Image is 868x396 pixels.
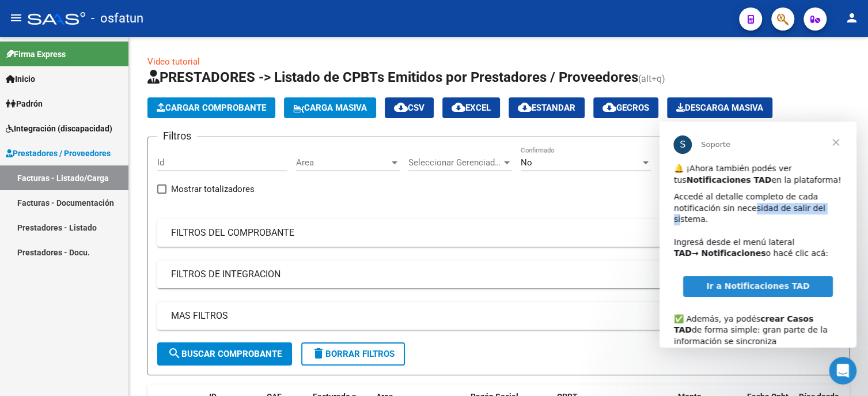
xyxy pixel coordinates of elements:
span: Buscar Comprobante [168,349,282,359]
button: Gecros [593,97,658,118]
iframe: Intercom live chat [829,357,856,384]
mat-expansion-panel-header: MAS FILTROS [157,302,840,330]
mat-icon: search [168,346,181,360]
mat-expansion-panel-header: FILTROS DEL COMPROBANTE [157,219,840,247]
button: Borrar Filtros [301,342,405,365]
span: Inicio [6,73,35,85]
span: PRESTADORES -> Listado de CPBTs Emitidos por Prestadores / Proveedores [147,69,638,85]
span: Borrar Filtros [312,349,395,359]
mat-icon: person [845,11,859,25]
button: EXCEL [442,97,500,118]
button: Carga Masiva [284,97,376,118]
iframe: Intercom live chat mensaje [659,122,856,348]
mat-panel-title: MAS FILTROS [171,310,812,322]
span: - osfatun [91,6,143,31]
span: CSV [394,103,424,113]
span: Estandar [518,103,575,113]
span: Carga Masiva [293,103,367,113]
app-download-masive: Descarga masiva de comprobantes (adjuntos) [667,97,772,118]
span: Area [296,157,389,168]
button: Estandar [509,97,585,118]
button: CSV [385,97,434,118]
span: Cargar Comprobante [157,103,266,113]
span: (alt+q) [638,73,665,84]
mat-icon: menu [9,11,23,25]
span: Mostrar totalizadores [171,182,255,196]
button: Descarga Masiva [667,97,772,118]
mat-panel-title: FILTROS DEL COMPROBANTE [171,227,812,239]
a: Video tutorial [147,56,200,67]
h3: Filtros [157,128,197,144]
span: EXCEL [452,103,491,113]
span: Seleccionar Gerenciador [408,157,502,168]
span: Gecros [602,103,649,113]
mat-icon: delete [312,346,325,360]
button: Buscar Comprobante [157,342,292,365]
mat-icon: cloud_download [518,100,532,114]
span: Prestadores / Proveedores [6,147,111,160]
span: No [521,157,532,168]
span: Padrón [6,97,43,110]
mat-expansion-panel-header: FILTROS DE INTEGRACION [157,261,840,288]
button: Cargar Comprobante [147,97,275,118]
mat-icon: cloud_download [394,100,408,114]
span: Firma Express [6,48,66,61]
mat-icon: cloud_download [452,100,465,114]
span: Integración (discapacidad) [6,122,112,135]
div: ✅ Además, ya podés de forma simple: gran parte de la información se sincroniza automáticamente y ... [14,180,183,259]
mat-icon: cloud_download [602,100,616,114]
span: Descarga Masiva [676,103,763,113]
mat-panel-title: FILTROS DE INTEGRACION [171,268,812,281]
